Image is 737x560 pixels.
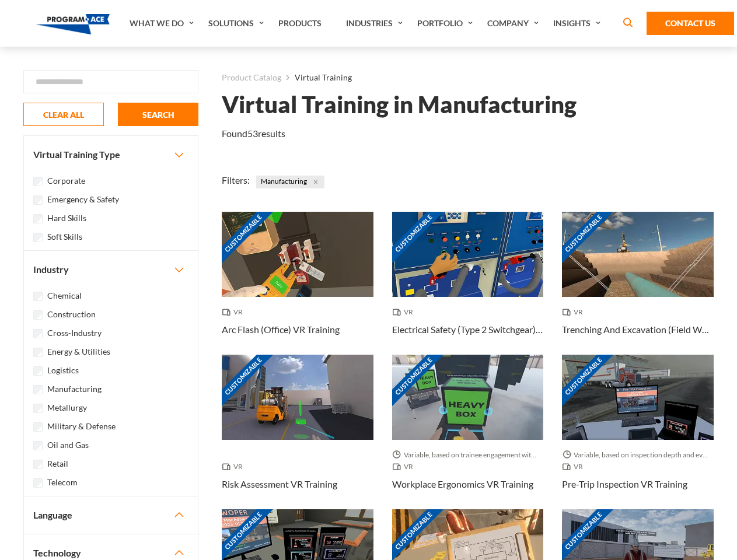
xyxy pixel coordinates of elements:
span: Manufacturing [256,176,324,188]
button: CLEAR ALL [23,103,104,126]
a: Customizable Thumbnail - Pre-Trip Inspection VR Training Variable, based on inspection depth and ... [562,355,714,509]
h1: Virtual Training in Manufacturing [222,94,577,115]
input: Construction [33,310,43,320]
label: Soft Skills [47,230,82,243]
button: Close [309,176,322,188]
a: Customizable Thumbnail - Arc Flash (Office) VR Training VR Arc Flash (Office) VR Training [222,212,373,355]
a: Customizable Thumbnail - Trenching And Excavation (Field Work) VR Training VR Trenching And Excav... [562,212,714,355]
input: Metallurgy [33,404,43,413]
h3: Pre-Trip Inspection VR Training [562,477,687,491]
span: Variable, based on inspection depth and event interaction. [562,449,714,461]
span: Filters: [222,174,250,185]
label: Oil and Gas [47,439,89,452]
h3: Trenching And Excavation (Field Work) VR Training [562,323,714,337]
button: Language [24,496,198,534]
label: Metallurgy [47,401,87,414]
a: Customizable Thumbnail - Workplace Ergonomics VR Training Variable, based on trainee engagement w... [392,355,544,509]
label: Telecom [47,476,78,489]
label: Emergency & Safety [47,193,119,206]
label: Logistics [47,364,79,377]
label: Hard Skills [47,212,86,225]
h3: Arc Flash (Office) VR Training [222,323,340,337]
input: Hard Skills [33,214,43,223]
li: Virtual Training [281,70,352,85]
nav: breadcrumb [222,70,714,85]
input: Retail [33,460,43,469]
h3: Risk Assessment VR Training [222,477,337,491]
input: Oil and Gas [33,441,43,450]
a: Customizable Thumbnail - Risk Assessment VR Training VR Risk Assessment VR Training [222,355,373,509]
em: 53 [247,128,258,139]
label: Construction [47,308,96,321]
input: Energy & Utilities [33,348,43,357]
label: Manufacturing [47,383,102,395]
a: Customizable Thumbnail - Electrical Safety (Type 2 Switchgear) VR Training VR Electrical Safety (... [392,212,544,355]
h3: Workplace Ergonomics VR Training [392,477,533,491]
span: Variable, based on trainee engagement with exercises. [392,449,544,461]
input: Corporate [33,177,43,186]
input: Emergency & Safety [33,195,43,205]
a: Contact Us [647,12,734,35]
input: Manufacturing [33,385,43,394]
label: Retail [47,457,68,470]
input: Soft Skills [33,233,43,242]
label: Chemical [47,289,82,302]
span: VR [222,306,247,318]
span: VR [562,461,588,473]
input: Chemical [33,292,43,301]
span: VR [392,306,418,318]
input: Telecom [33,478,43,488]
input: Military & Defense [33,422,43,432]
label: Corporate [47,174,85,187]
input: Cross-Industry [33,329,43,338]
button: Virtual Training Type [24,136,198,173]
h3: Electrical Safety (Type 2 Switchgear) VR Training [392,323,544,337]
a: Product Catalog [222,70,281,85]
span: VR [562,306,588,318]
label: Cross-Industry [47,327,102,339]
p: Found results [222,127,285,141]
label: Energy & Utilities [47,345,110,358]
img: Program-Ace [36,14,110,34]
button: Industry [24,251,198,288]
input: Logistics [33,366,43,376]
span: VR [222,461,247,473]
label: Military & Defense [47,420,116,433]
span: VR [392,461,418,473]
